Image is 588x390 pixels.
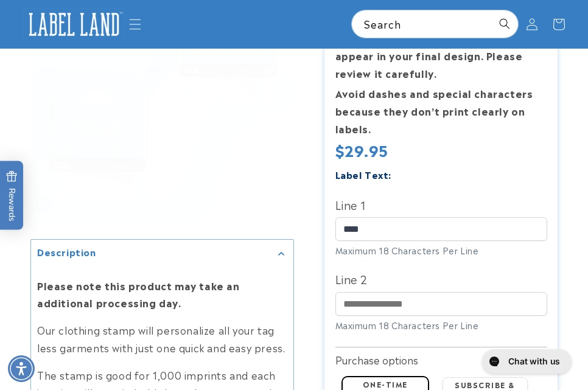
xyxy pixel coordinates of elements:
div: Maximum 18 Characters Per Line [335,318,547,331]
label: Line 2 [335,269,547,288]
div: Maximum 18 Characters Per Line [335,244,547,257]
label: Purchase options [335,352,418,366]
p: Our clothing stamp will personalize all your tag less garments with just one quick and easy press. [37,321,287,357]
div: Accessibility Menu [8,355,35,382]
strong: Please note this product may take an additional processing day. [37,278,240,310]
label: Line 1 [335,195,547,214]
strong: Avoid dashes and special characters because they don’t print clearly on labels. [335,86,533,136]
h2: Description [37,246,96,258]
span: $29.95 [335,139,389,161]
summary: Description [31,240,293,267]
summary: Menu [122,11,149,38]
a: Label Land [18,4,129,44]
iframe: Gorgias live chat messenger [476,345,576,378]
button: Search [491,10,518,37]
img: Label Land [23,9,125,40]
span: Rewards [6,170,18,221]
label: Label Text: [335,167,392,181]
